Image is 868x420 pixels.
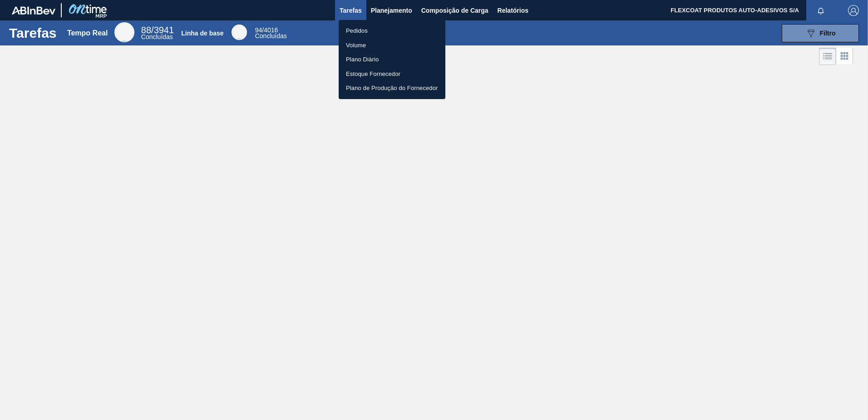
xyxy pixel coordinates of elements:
[339,38,445,53] a: Volume
[339,81,445,95] a: Plano de Produção do Fornecedor
[339,67,445,81] a: Estoque Fornecedor
[339,52,445,67] a: Plano Diário
[339,24,445,38] a: Pedidos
